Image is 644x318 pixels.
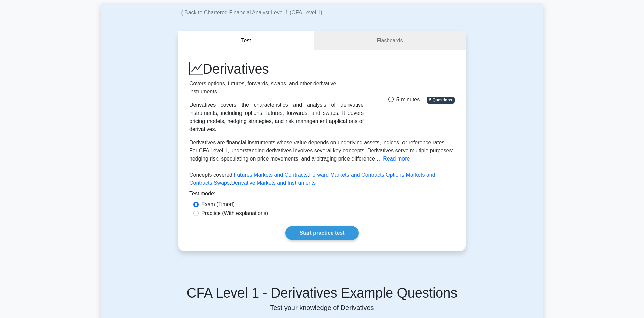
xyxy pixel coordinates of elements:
[109,285,535,301] h5: CFA Level 1 - Derivatives Example Questions
[201,209,268,217] label: Practice (With explanations)
[178,10,322,15] a: Back to Chartered Financial Analyst Level 1 (CFA Level 1)
[231,180,316,186] a: Derivative Markets and Instruments
[189,61,364,77] h1: Derivatives
[189,171,455,190] p: Concepts covered: , , , ,
[189,140,453,162] span: Derivatives are financial instruments whose value depends on underlying assets, indices, or refer...
[189,101,364,133] div: Derivatives covers the characteristics and analysis of derivative instruments, including options,...
[314,31,466,50] a: Flashcards
[427,97,455,103] span: 5 Questions
[189,190,455,200] div: Test mode:
[201,200,235,209] label: Exam (Timed)
[388,97,420,102] span: 5 minutes
[109,304,535,312] p: Test your knowledge of Derivatives
[309,172,384,178] a: Forward Markets and Contracts
[383,155,410,163] button: Read more
[178,31,314,50] button: Test
[285,226,358,240] a: Start practice test
[189,80,364,96] p: Covers options, futures, forwards, swaps, and other derivative instruments.
[234,172,308,178] a: Futures Markets and Contracts
[214,180,230,186] a: Swaps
